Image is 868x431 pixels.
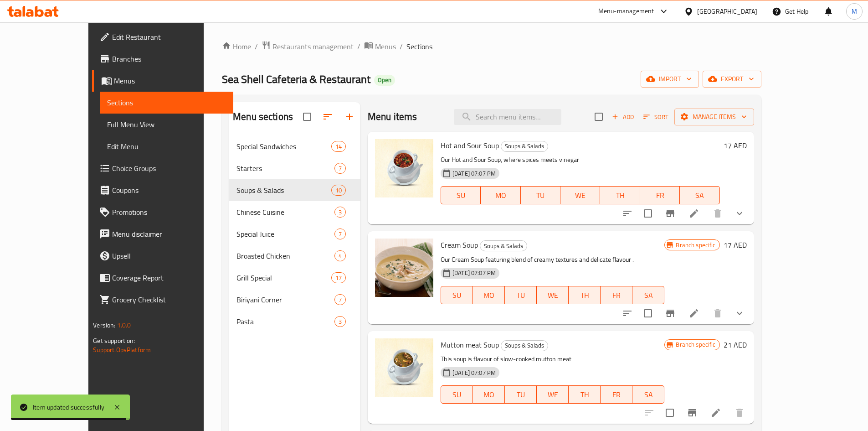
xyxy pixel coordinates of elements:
span: Select all sections [298,107,317,126]
span: Add item [608,110,637,124]
span: Coverage Report [112,272,226,283]
div: Item updated successfully [33,402,104,412]
span: import [648,73,692,85]
div: items [334,228,346,239]
span: MO [484,189,517,202]
a: Restaurants management [262,41,354,52]
div: items [334,163,346,174]
button: WE [537,286,569,304]
button: import [641,71,699,88]
p: Our Cream Soup featuring blend of creamy textures and delicate flavour . [441,254,664,265]
span: 10 [332,186,345,195]
div: Soups & Salads [501,340,548,351]
span: Full Menu View [107,119,226,130]
span: 7 [335,164,345,173]
span: Select to update [660,403,679,422]
span: Add [611,112,635,122]
span: Menus [375,41,396,52]
div: Starters7 [229,157,360,179]
span: 7 [335,296,345,304]
span: SA [683,189,716,202]
span: Sea Shell Cafeteria & Restaurant [222,69,370,89]
img: Mutton meat Soup [375,338,433,397]
a: Branches [92,48,233,70]
button: Branch-specific-item [659,203,681,224]
div: Special Juice [236,228,334,239]
span: Starters [236,163,334,174]
span: Grocery Checklist [112,294,226,305]
a: Choice Groups [92,157,233,179]
button: FR [601,286,632,304]
div: [GEOGRAPHIC_DATA] [697,6,757,16]
span: MO [477,388,501,401]
a: Coverage Report [92,267,233,289]
a: Edit menu item [710,407,721,418]
div: Chinese Cuisine3 [229,201,360,223]
p: Our Hot and Sour Soup, where spices meets vinegar [441,154,720,166]
span: Broasted Chicken [236,250,334,261]
span: M [852,6,857,16]
div: Broasted Chicken4 [229,245,360,267]
span: TU [508,388,533,401]
button: TU [505,286,537,304]
div: Soups & Salads [236,185,331,196]
span: Upsell [112,250,226,261]
button: show more [729,203,750,224]
div: Special Sandwiches [236,141,331,152]
div: Soups & Salads [480,240,527,251]
div: items [331,272,346,283]
div: Pasta [236,316,334,327]
button: sort-choices [616,203,638,224]
span: TH [572,289,597,302]
span: 3 [335,208,345,217]
span: Biriyani Corner [236,294,334,305]
button: SU [441,286,473,304]
h6: 17 AED [724,239,747,251]
button: Add [608,110,637,124]
span: MO [477,289,501,302]
button: sort-choices [616,302,638,324]
span: Mutton meat Soup [441,338,499,352]
div: Chinese Cuisine [236,207,334,218]
span: WE [540,289,565,302]
div: Open [374,75,395,86]
button: WE [560,186,600,204]
span: Grill Special [236,272,331,283]
span: Edit Menu [107,141,226,152]
div: items [334,294,346,305]
a: Grocery Checklist [92,289,233,311]
a: Upsell [92,245,233,267]
span: 1.0.0 [117,319,131,331]
span: Promotions [112,207,226,218]
div: Soups & Salads10 [229,179,360,201]
button: Branch-specific-item [659,302,681,324]
span: Manage items [682,111,747,123]
button: TH [569,385,601,404]
button: SA [632,385,664,404]
button: TH [569,286,601,304]
button: Add section [339,106,360,128]
h6: 21 AED [724,338,747,351]
button: FR [601,385,632,404]
span: Soups & Salads [480,241,527,251]
span: WE [564,189,596,202]
a: Menus [364,41,396,52]
button: MO [473,385,505,404]
span: SA [636,289,661,302]
span: Version: [93,319,115,331]
button: SU [441,186,481,204]
a: Promotions [92,201,233,223]
button: MO [481,186,520,204]
span: SU [445,388,469,401]
span: Sort sections [317,106,339,128]
div: Special Sandwiches14 [229,135,360,157]
div: items [334,250,346,261]
span: FR [604,388,629,401]
a: Home [222,41,251,52]
span: Sort items [637,110,674,124]
span: FR [644,189,676,202]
